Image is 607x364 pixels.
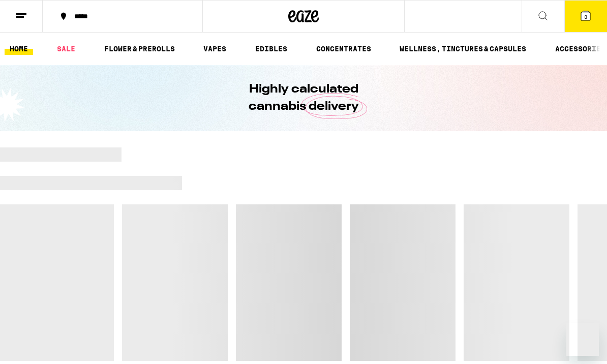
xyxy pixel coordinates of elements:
a: SALE [52,43,80,55]
a: FLOWER & PREROLLS [99,43,180,55]
a: HOME [5,43,33,55]
span: 3 [584,14,587,20]
h1: Highly calculated cannabis delivery [220,81,387,115]
a: VAPES [198,43,231,55]
button: 3 [564,1,607,32]
a: EDIBLES [250,43,292,55]
a: CONCENTRATES [311,43,376,55]
a: WELLNESS, TINCTURES & CAPSULES [394,43,531,55]
iframe: Button to launch messaging window [566,323,599,356]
